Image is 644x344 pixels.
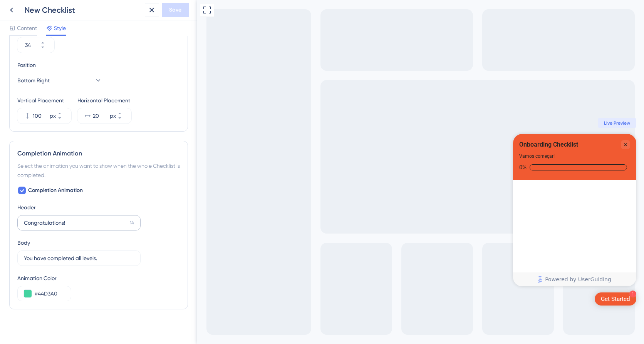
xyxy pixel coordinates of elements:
[24,219,127,227] input: 14
[316,272,439,286] div: Footer
[17,274,180,283] div: Animation Color
[17,76,50,85] span: Bottom Right
[110,111,116,120] div: px
[17,73,102,88] button: Bottom Right
[322,152,357,160] div: Vamos começar!
[397,292,439,306] div: Open Get Started checklist, remaining modules: 1
[117,116,131,124] button: px
[17,96,71,105] div: Vertical Placement
[404,295,433,303] div: Get Started
[130,220,134,226] div: 14
[117,108,131,116] button: px
[57,108,71,116] button: px
[33,111,48,120] input: px
[93,111,108,120] input: px
[25,5,142,15] div: New Checklist
[407,120,433,126] span: Live Preview
[28,186,83,195] span: Completion Animation
[17,23,37,33] span: Content
[432,291,439,297] div: 1
[322,164,433,171] div: Checklist progress: 0%
[162,3,189,17] button: Save
[424,140,433,149] div: Close Checklist
[17,149,180,158] div: Completion Animation
[50,111,56,120] div: px
[316,134,439,286] div: Checklist Container
[169,5,181,15] span: Save
[322,164,329,171] div: 0%
[316,180,439,272] div: Checklist items
[17,238,30,247] div: Body
[322,140,381,149] div: Onboarding Checklist
[17,60,102,70] div: Position
[54,23,66,33] span: Style
[348,275,414,284] span: Powered by UserGuiding
[57,116,71,124] button: px
[17,203,36,212] div: Header
[24,254,134,262] input: You have completed all levels.
[77,96,131,105] div: Horizontal Placement
[17,161,180,180] div: Select the animation you want to show when the whole Checklist is completed.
